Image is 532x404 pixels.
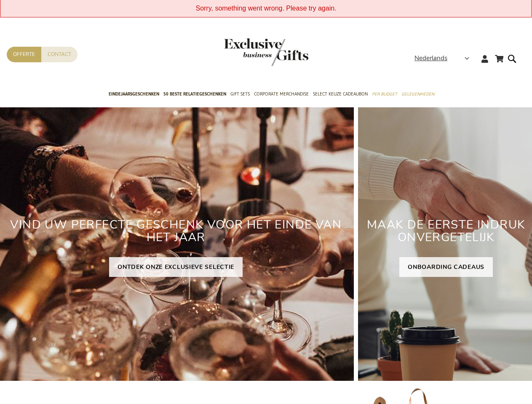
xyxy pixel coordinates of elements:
[195,5,336,12] span: Sorry, something went wrong. Please try again.
[254,90,309,98] span: Corporate Merchandise
[109,257,243,277] a: ONTDEK ONZE EXCLUSIEVE SELECTIE
[224,38,308,66] img: Exclusive Business gifts logo
[230,90,250,98] span: Gift Sets
[399,257,493,277] a: ONBOARDING CADEAUS
[224,38,266,66] a: store logo
[414,53,447,63] span: Nederlands
[163,90,226,98] span: 50 beste relatiegeschenken
[313,90,368,98] span: Select Keuze Cadeaubon
[7,47,41,62] a: Offerte
[414,53,475,63] div: Nederlands
[401,90,434,98] span: Gelegenheden
[41,47,78,62] a: Contact
[109,90,159,98] span: Eindejaarsgeschenken
[372,90,397,98] span: Per Budget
